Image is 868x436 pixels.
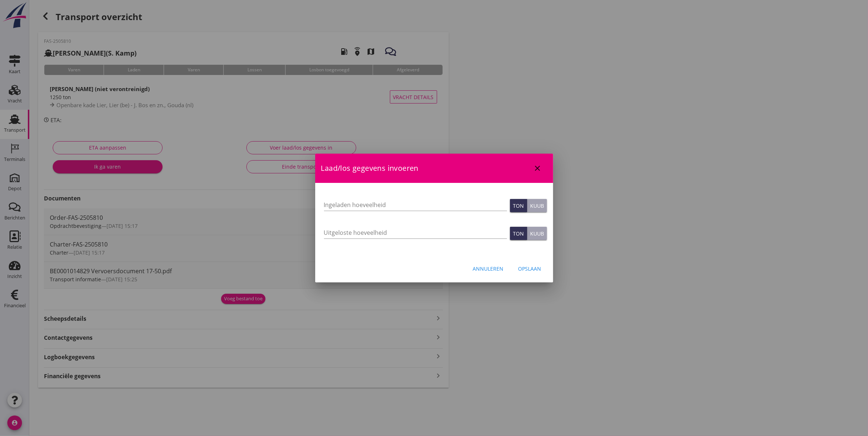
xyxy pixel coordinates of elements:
[510,199,527,212] button: Ton
[518,265,541,272] div: Opslaan
[324,199,507,211] input: Ingeladen hoeveelheid
[324,227,507,238] input: Uitgeloste hoeveelheid
[527,227,547,240] button: Kuub
[527,199,547,212] button: Kuub
[530,230,544,237] div: Kuub
[530,202,544,210] div: Kuub
[533,164,542,173] i: close
[473,265,504,272] div: Annuleren
[513,230,524,237] div: Ton
[513,262,547,275] button: Opslaan
[510,227,527,240] button: Ton
[513,202,524,210] div: Ton
[315,154,553,183] div: Laad/los gegevens invoeren
[467,262,510,275] button: Annuleren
